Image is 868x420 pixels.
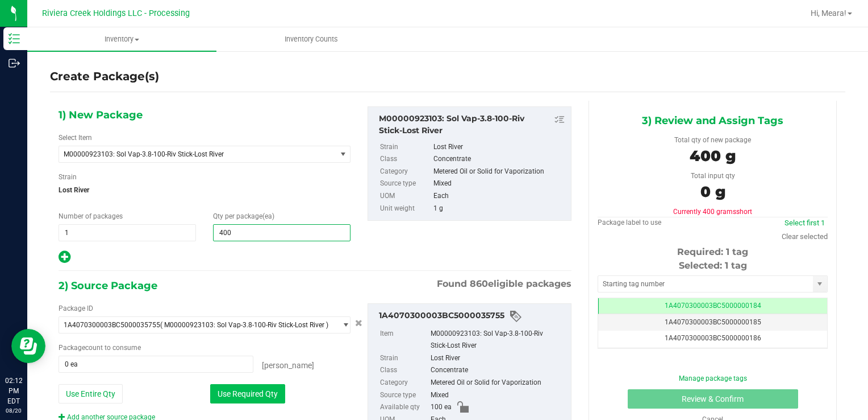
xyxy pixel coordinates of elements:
span: Add new output [59,256,70,263]
a: Select first 1 [784,219,825,227]
div: Each [433,190,566,203]
span: Inventory [27,34,216,44]
span: [PERSON_NAME] [262,361,314,370]
span: short [736,208,752,216]
button: Use Required Qty [210,384,285,403]
iframe: Resource center [11,329,45,363]
div: Concentrate [433,153,566,166]
div: Concentrate [431,364,565,377]
label: Strain [380,352,428,365]
a: Manage package tags [679,374,747,382]
div: 1A4070300003BC5000035755 [379,310,565,323]
span: Inventory Counts [269,34,353,44]
div: Metered Oil or Solid for Vaporization [433,166,566,178]
label: Category [380,377,428,389]
span: 3) Review and Assign Tags [642,112,783,129]
span: 1A4070300003BC5000000184 [665,302,761,310]
span: 1A4070300003BC5000000186 [665,334,761,342]
label: Unit weight [380,203,431,215]
div: Lost River [431,352,565,365]
span: 1A4070300003BC5000000185 [665,318,761,326]
div: M00000923103: Sol Vap-3.8-100-Riv Stick-Lost River [431,328,565,352]
span: 1A4070300003BC5000035755 [64,321,160,329]
label: Source type [380,178,431,190]
p: 02:12 PM EDT [5,376,22,406]
label: Available qty [380,401,428,414]
span: Riviera Creek Holdings LLC - Processing [42,9,190,18]
div: 1 g [433,203,566,215]
label: Select Item [59,133,92,143]
span: Selected: 1 tag [679,260,747,271]
span: 100 ea [431,401,452,414]
span: Hi, Meara! [811,9,846,18]
div: Metered Oil or Solid for Vaporization [431,377,565,389]
label: Item [380,328,428,352]
span: Required: 1 tag [677,246,748,257]
label: Category [380,166,431,178]
span: Package ID [59,304,93,312]
span: Found eligible packages [437,277,571,291]
a: Clear selected [782,232,828,241]
span: select [336,317,350,333]
a: Inventory Counts [216,27,406,51]
label: UOM [380,190,431,203]
label: Class [380,364,428,377]
span: M00000923103: Sol Vap-3.8-100-Riv Stick-Lost River [64,150,321,158]
span: Qty per package [213,212,274,220]
input: 0 ea [59,356,253,372]
span: 400 g [690,147,736,165]
div: Mixed [431,389,565,402]
div: Lost River [433,141,566,154]
span: Package to consume [59,344,141,352]
input: Starting tag number [598,276,813,292]
span: Number of packages [59,212,123,220]
label: Strain [380,141,431,154]
a: Inventory [27,27,216,51]
span: count [85,344,103,352]
input: 1 [59,225,195,241]
span: 860 [470,278,488,289]
inline-svg: Inventory [9,33,20,44]
span: 0 g [700,183,725,201]
span: 2) Source Package [59,277,157,294]
span: Lost River [59,182,350,199]
div: M00000923103: Sol Vap-3.8-100-Riv Stick-Lost River [379,113,565,137]
label: Source type [380,389,428,402]
label: Strain [59,172,77,182]
span: select [336,146,350,162]
inline-svg: Outbound [9,57,20,69]
label: Class [380,153,431,166]
span: Currently 400 grams [673,208,752,216]
button: Review & Confirm [628,389,798,409]
button: Use Entire Qty [59,384,123,403]
button: Cancel button [352,315,366,332]
p: 08/20 [5,406,22,415]
span: (ea) [262,212,274,220]
h4: Create Package(s) [50,68,159,85]
span: Total qty of new package [674,136,751,144]
span: Package label to use [598,219,661,227]
div: Mixed [433,178,566,190]
span: select [813,276,827,292]
span: 1) New Package [59,106,143,123]
span: Total input qty [691,172,735,180]
span: ( M00000923103: Sol Vap-3.8-100-Riv Stick-Lost River ) [160,321,328,329]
